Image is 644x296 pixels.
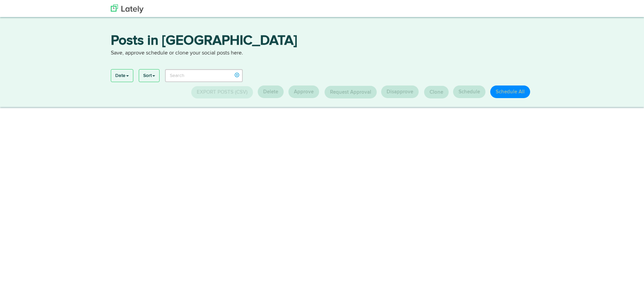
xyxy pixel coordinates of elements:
button: Approve [288,85,319,98]
h3: Posts in [GEOGRAPHIC_DATA] [111,34,534,49]
span: Clone [430,90,443,95]
a: Date [111,69,133,82]
p: Save, approve schedule or clone your social posts here. [111,49,534,57]
span: Request Approval [330,90,371,95]
button: Schedule [453,85,485,98]
button: Schedule All [490,85,530,98]
button: Export Posts (CSV) [191,86,253,98]
button: Delete [258,85,284,98]
button: Clone [424,86,449,98]
img: logo_lately_bg_light.svg [111,4,144,13]
button: Disapprove [381,85,419,98]
a: Sort [139,69,159,82]
input: Search [165,69,243,82]
button: Request Approval [325,86,377,98]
